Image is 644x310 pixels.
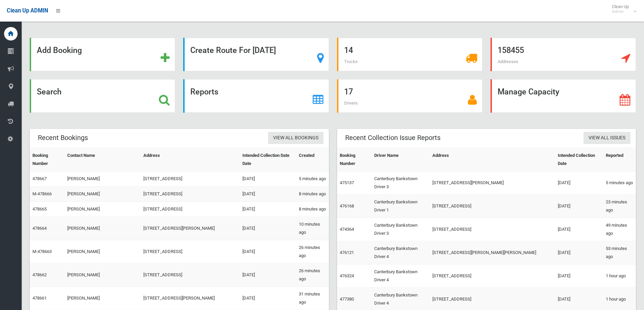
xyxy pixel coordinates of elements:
a: View All Bookings [268,132,324,144]
a: M-478663 [32,249,52,254]
td: 53 minutes ago [603,241,636,264]
td: 5 minutes ago [603,171,636,195]
td: Canterbury Bankstown Driver 3 [372,218,430,241]
td: [STREET_ADDRESS] [141,240,240,263]
a: 475137 [340,180,354,185]
strong: Add Booking [37,46,82,55]
td: [DATE] [240,202,296,217]
th: Contact Name [65,148,141,171]
td: [STREET_ADDRESS][PERSON_NAME] [141,217,240,240]
td: [STREET_ADDRESS] [141,263,240,287]
a: 478662 [32,272,47,277]
a: 477380 [340,297,354,302]
td: [STREET_ADDRESS] [430,218,555,241]
td: Canterbury Bankstown Driver 4 [372,241,430,264]
a: 478667 [32,176,47,181]
a: 478664 [32,226,47,231]
th: Driver Name [372,148,430,171]
td: 10 minutes ago [296,217,329,240]
td: Canterbury Bankstown Driver 4 [372,264,430,288]
strong: 158455 [498,46,524,55]
span: Clean Up [609,4,636,14]
td: [STREET_ADDRESS] [141,187,240,202]
a: View All Issues [583,132,630,144]
td: [DATE] [555,241,603,264]
td: [PERSON_NAME] [65,187,141,202]
span: Clean Up ADMIN [7,7,48,14]
a: Create Route For [DATE] [183,38,329,71]
th: Intended Collection Date [555,148,603,171]
header: Recent Bookings [30,131,96,144]
td: 23 minutes ago [603,195,636,218]
a: 478661 [32,295,47,301]
strong: Create Route For [DATE] [190,46,276,55]
span: Addresses [498,59,518,64]
strong: Manage Capacity [498,87,559,96]
td: 49 minutes ago [603,218,636,241]
td: [STREET_ADDRESS][PERSON_NAME] [430,171,555,195]
td: [STREET_ADDRESS][PERSON_NAME] [141,287,240,310]
th: Booking Number [30,148,65,171]
td: [STREET_ADDRESS] [141,171,240,187]
td: [DATE] [555,264,603,288]
td: Canterbury Bankstown Driver 3 [372,171,430,195]
strong: 17 [344,87,353,96]
td: 26 minutes ago [296,263,329,287]
td: 1 hour ago [603,264,636,288]
a: 158455 Addresses [491,38,636,71]
th: Reported [603,148,636,171]
strong: Reports [190,87,218,96]
td: [DATE] [240,240,296,263]
td: [STREET_ADDRESS] [430,195,555,218]
a: 478665 [32,206,47,212]
th: Address [141,148,240,171]
td: [DATE] [555,218,603,241]
td: [DATE] [240,171,296,187]
small: Admin [612,9,629,14]
strong: 14 [344,46,353,55]
td: [DATE] [555,171,603,195]
a: 17 Drivers [337,79,482,113]
td: [STREET_ADDRESS][PERSON_NAME][PERSON_NAME] [430,241,555,264]
strong: Search [37,87,62,96]
th: Address [430,148,555,171]
span: Drivers [344,101,358,106]
td: [DATE] [240,263,296,287]
span: Trucks [344,59,358,64]
a: Manage Capacity [491,79,636,113]
td: [STREET_ADDRESS] [430,264,555,288]
td: 8 minutes ago [296,187,329,202]
td: [PERSON_NAME] [65,287,141,310]
td: 5 minutes ago [296,171,329,187]
th: Intended Collection Date Date [240,148,296,171]
a: 474364 [340,227,354,232]
td: [STREET_ADDRESS] [141,202,240,217]
th: Created [296,148,329,171]
a: 476324 [340,273,354,278]
td: 8 minutes ago [296,202,329,217]
td: [PERSON_NAME] [65,217,141,240]
td: [PERSON_NAME] [65,171,141,187]
td: [DATE] [240,217,296,240]
td: 26 minutes ago [296,240,329,263]
a: 476121 [340,250,354,255]
a: M-478666 [32,191,52,196]
td: [PERSON_NAME] [65,202,141,217]
td: Canterbury Bankstown Driver 1 [372,195,430,218]
a: Reports [183,79,329,113]
td: [PERSON_NAME] [65,240,141,263]
td: [DATE] [555,195,603,218]
td: [DATE] [240,187,296,202]
td: 31 minutes ago [296,287,329,310]
a: Add Booking [30,38,175,71]
th: Booking Number [337,148,372,171]
td: [PERSON_NAME] [65,263,141,287]
a: Search [30,79,175,113]
a: 14 Trucks [337,38,482,71]
header: Recent Collection Issue Reports [337,131,449,144]
a: 476168 [340,203,354,208]
td: [DATE] [240,287,296,310]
